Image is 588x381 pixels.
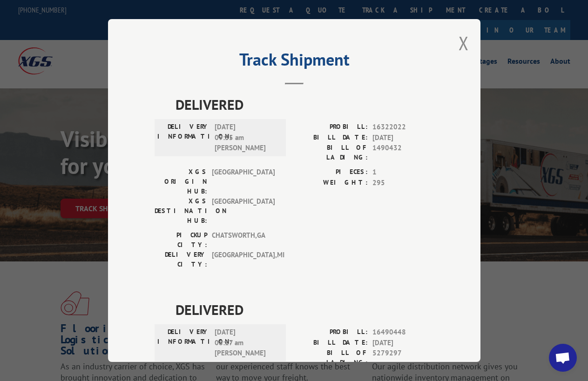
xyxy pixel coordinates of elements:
[176,299,434,320] span: DELIVERED
[372,167,434,178] span: 1
[294,143,368,162] label: BILL OF LADING:
[372,178,434,188] span: 295
[176,94,434,115] span: DELIVERED
[212,167,275,196] span: [GEOGRAPHIC_DATA]
[294,348,368,368] label: BILL OF LADING:
[294,178,368,188] label: WEIGHT:
[294,122,368,133] label: PROBILL:
[294,133,368,143] label: BILL DATE:
[372,327,434,338] span: 16490448
[157,327,210,359] label: DELIVERY INFORMATION:
[372,122,434,133] span: 16322022
[294,167,368,178] label: PIECES:
[212,196,275,226] span: [GEOGRAPHIC_DATA]
[294,338,368,348] label: BILL DATE:
[215,122,277,154] span: [DATE] 09:35 am [PERSON_NAME]
[372,133,434,143] span: [DATE]
[372,348,434,368] span: 5279297
[372,143,434,162] span: 1490432
[155,167,207,196] label: XGS ORIGIN HUB:
[459,31,469,55] button: Close modal
[155,53,434,71] h2: Track Shipment
[372,338,434,348] span: [DATE]
[215,327,277,359] span: [DATE] 08:17 am [PERSON_NAME]
[155,196,207,226] label: XGS DESTINATION HUB:
[155,230,207,250] label: PICKUP CITY:
[549,344,577,372] div: Open chat
[155,250,207,269] label: DELIVERY CITY:
[157,122,210,154] label: DELIVERY INFORMATION:
[212,230,275,250] span: CHATSWORTH , GA
[212,250,275,269] span: [GEOGRAPHIC_DATA] , MI
[294,327,368,338] label: PROBILL:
